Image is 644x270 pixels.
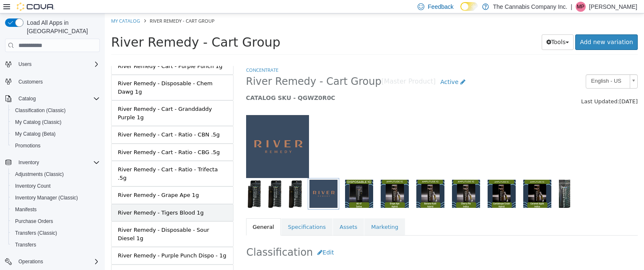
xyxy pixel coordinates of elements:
span: Load All Apps in [GEOGRAPHIC_DATA] [23,18,100,35]
button: My Catalog (Classic) [8,116,103,128]
span: Manifests [15,206,36,213]
a: Marketing [260,205,300,223]
span: My Catalog (Classic) [12,117,100,127]
button: Purchase Orders [8,215,103,227]
span: My Catalog (Beta) [12,129,100,139]
span: Transfers (Classic) [12,228,100,238]
span: Catalog [18,95,36,102]
button: Tools [437,21,469,37]
a: Manifests [12,204,40,215]
div: River Remedy - Maui Wowie-510 -.5g [13,256,114,264]
a: Customers [15,77,46,87]
button: Manifests [8,204,103,215]
span: My Catalog (Classic) [15,119,62,126]
a: General [141,205,176,223]
a: Transfers [12,240,39,250]
p: The Cannabis Company Inc. [493,2,567,12]
button: Transfers [8,239,103,251]
input: Dark Mode [460,2,478,11]
span: Inventory Count [15,183,51,189]
img: Cova [17,3,55,11]
div: River Remedy - Grape Ape 1g [13,178,94,186]
a: Transfers (Classic) [12,228,60,238]
a: My Catalog [6,4,35,10]
span: Purchase Orders [12,216,100,226]
button: Inventory Manager (Classic) [8,192,103,204]
span: Manifests [12,204,100,215]
span: River Remedy - Cart Group [45,4,110,10]
span: Active [335,65,353,72]
a: Inventory Count [12,181,54,191]
span: Customers [18,79,43,85]
div: River Remedy - Cart - Ratio - CBN .5g [13,117,115,126]
button: Inventory Count [8,180,103,192]
span: River Remedy - Cart Group [141,62,277,75]
div: River Remedy - Cart - Ratio - CBG .5g [13,135,115,143]
a: My Catalog (Beta) [12,129,59,139]
button: Classification (Classic) [8,105,103,116]
a: English - US [481,61,533,75]
button: Promotions [8,140,103,152]
div: Mitch Parker [576,2,586,12]
span: Inventory Count [12,181,100,191]
span: Purchase Orders [15,218,53,225]
p: [PERSON_NAME] [589,2,637,12]
span: Operations [18,258,43,265]
span: Last Updated: [476,85,514,91]
button: Catalog [2,93,103,105]
span: English - US [481,61,522,74]
span: Operations [15,257,100,267]
a: Adjustments (Classic) [12,169,67,179]
a: Assets [228,205,259,223]
small: [Master Product] [277,65,331,72]
span: Classification (Classic) [15,107,66,114]
span: Inventory Manager (Classic) [12,193,100,203]
span: Customers [15,76,100,87]
button: Customers [2,75,103,87]
span: River Remedy - Cart Group [6,21,176,36]
div: River Remedy - Cart - Purple Punch 1g [13,49,118,57]
a: Specifications [177,205,228,223]
span: Transfers [15,241,36,248]
span: Adjustments (Classic) [15,171,64,178]
a: Purchase Orders [12,216,57,226]
h5: CATALOG SKU - QGWZ0R0C [141,81,432,88]
button: Users [2,58,103,70]
button: Operations [2,256,103,267]
span: Transfers (Classic) [15,230,57,236]
button: Edit [208,231,234,247]
button: Catalog [15,94,39,104]
button: Adjustments (Classic) [8,168,103,180]
span: Catalog [15,94,100,104]
p: | [571,2,572,12]
span: Feedback [428,3,453,11]
span: Users [15,59,100,69]
a: Classification (Classic) [12,105,69,115]
button: Transfers (Classic) [8,227,103,239]
button: My Catalog (Beta) [8,128,103,140]
button: Inventory [2,157,103,168]
a: My Catalog (Classic) [12,117,65,127]
a: Concentrate [141,53,174,60]
span: [DATE] [514,85,533,91]
a: Inventory Manager (Classic) [12,193,81,203]
span: Inventory [18,159,39,166]
div: River Remedy - Tigers Blood 1g [13,195,99,204]
a: Promotions [12,141,44,151]
div: River Remedy - Cart - Ratio - Trifecta .5g [13,152,122,168]
h2: Classification [142,231,533,247]
span: Users [18,61,31,68]
a: Add new variation [470,21,533,37]
span: Promotions [12,141,100,151]
button: Inventory [15,157,42,168]
button: Users [15,59,35,69]
span: My Catalog (Beta) [15,131,56,137]
span: Transfers [12,240,100,250]
span: Inventory Manager (Classic) [15,194,78,201]
img: 150 [141,102,204,165]
span: MP [577,2,584,12]
span: Promotions [15,142,41,149]
button: Operations [15,257,47,267]
div: River Remedy - Disposable - Sour Diesel 1g [13,212,122,229]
